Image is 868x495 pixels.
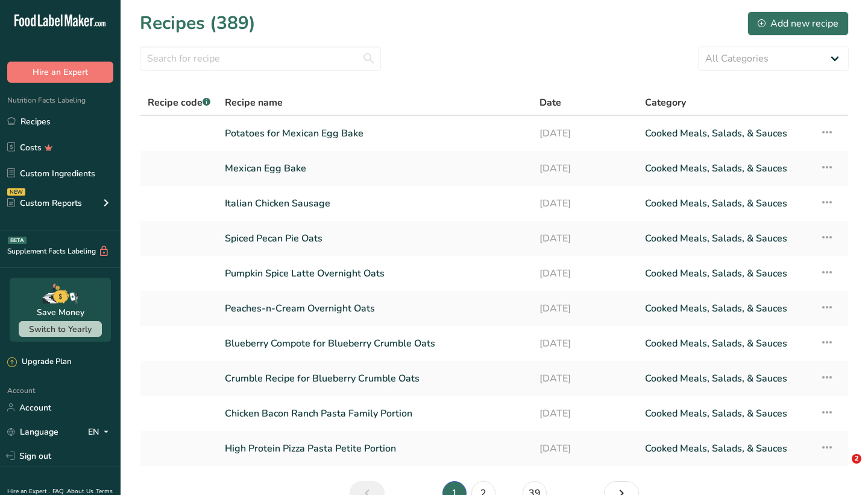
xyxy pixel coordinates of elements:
a: [DATE] [539,331,631,356]
a: Cooked Meals, Salads, & Sauces [645,436,806,461]
span: 2 [852,454,861,464]
a: High Protein Pizza Pasta Petite Portion [225,436,525,461]
iframe: Intercom live chat [827,454,856,483]
a: Crumble Recipe for Blueberry Crumble Oats [225,366,525,391]
input: Search for recipe [140,46,381,71]
a: Cooked Meals, Salads, & Sauces [645,261,806,286]
a: Peaches-n-Cream Overnight Oats [225,296,525,321]
div: BETA [8,237,27,244]
a: [DATE] [539,191,631,216]
a: [DATE] [539,156,631,181]
div: Custom Reports [7,197,82,209]
span: Recipe code [148,96,210,109]
div: EN [88,424,113,439]
a: Cooked Meals, Salads, & Sauces [645,331,806,356]
a: Spiced Pecan Pie Oats [225,226,525,251]
span: Date [539,95,561,110]
div: NEW [7,188,25,196]
a: [DATE] [539,436,631,461]
div: Upgrade Plan [7,356,71,368]
a: Pumpkin Spice Latte Overnight Oats [225,261,525,286]
a: Italian Chicken Sausage [225,191,525,216]
span: Category [645,95,686,110]
a: [DATE] [539,261,631,286]
a: Potatoes for Mexican Egg Bake [225,121,525,146]
div: Add new recipe [758,16,838,31]
span: Switch to Yearly [29,324,92,335]
a: [DATE] [539,226,631,251]
a: Blueberry Compote for Blueberry Crumble Oats [225,331,525,356]
a: Cooked Meals, Salads, & Sauces [645,296,806,321]
a: Cooked Meals, Salads, & Sauces [645,401,806,426]
button: Add new recipe [747,11,849,36]
a: [DATE] [539,366,631,391]
a: Language [7,421,58,442]
a: Cooked Meals, Salads, & Sauces [645,366,806,391]
a: Chicken Bacon Ranch Pasta Family Portion [225,401,525,426]
a: Mexican Egg Bake [225,156,525,181]
a: Cooked Meals, Salads, & Sauces [645,191,806,216]
div: Save Money [37,306,84,319]
a: [DATE] [539,401,631,426]
a: [DATE] [539,296,631,321]
button: Hire an Expert [7,62,113,83]
h1: Recipes (389) [140,10,256,37]
a: Cooked Meals, Salads, & Sauces [645,121,806,146]
a: Cooked Meals, Salads, & Sauces [645,156,806,181]
a: [DATE] [539,121,631,146]
button: Switch to Yearly [19,321,102,337]
span: Recipe name [225,95,283,110]
a: Cooked Meals, Salads, & Sauces [645,226,806,251]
